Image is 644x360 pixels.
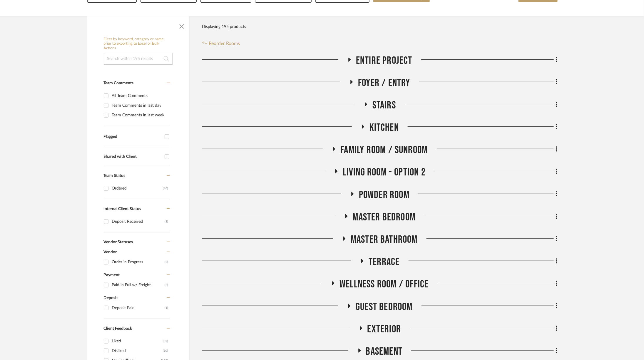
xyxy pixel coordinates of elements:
span: Client Feedback [104,326,132,331]
div: Disliked [112,346,163,356]
span: Internal Client Status [104,207,141,211]
span: Team Status [104,174,126,178]
span: Vendor Statuses [104,240,133,244]
div: Team Comments in last day [112,101,168,110]
div: Ordered [112,184,163,193]
span: Guest Bedroom [356,301,413,313]
span: Stairs [372,99,396,112]
span: Living Room - Option 2 [343,166,426,179]
span: Kitchen [369,121,399,134]
span: Vendor [104,250,117,254]
div: Liked [112,336,163,346]
h6: Filter by keyword, category or name prior to exporting to Excel or Bulk Actions [104,37,173,51]
span: Exterior [367,323,401,336]
button: Reorder Rooms [202,40,240,47]
div: (10) [163,346,168,356]
div: Flagged [104,134,162,139]
div: (1) [165,217,168,226]
span: Master Bathroom [351,233,418,246]
span: Deposit [104,296,118,300]
span: Family Room / Sunroom [340,144,428,156]
span: Reorder Rooms [209,40,240,47]
span: Terrace [369,256,399,268]
div: Shared with Client [104,154,162,159]
div: Deposit Received [112,217,165,226]
div: (1) [165,303,168,313]
span: Payment [104,273,120,277]
div: (2) [165,280,168,290]
div: Displaying 195 products [202,21,246,33]
div: (2) [165,257,168,267]
span: Basement [366,345,403,358]
div: Paid in Full w/ Freight [112,280,165,290]
div: (32) [163,336,168,346]
span: Master Bedroom [353,211,416,224]
span: Foyer / Entry [358,77,410,89]
span: Entire Project [356,54,412,67]
div: All Team Comments [112,91,168,101]
input: Search within 195 results [104,53,173,65]
div: Team Comments in last week [112,110,168,120]
div: Deposit Paid [112,303,165,313]
span: Team Comments [104,81,134,85]
div: (96) [163,184,168,193]
span: Wellness Room / Office [339,278,429,291]
button: Close [176,19,188,31]
span: Powder Room [359,189,409,201]
div: Order in Progress [112,257,165,267]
